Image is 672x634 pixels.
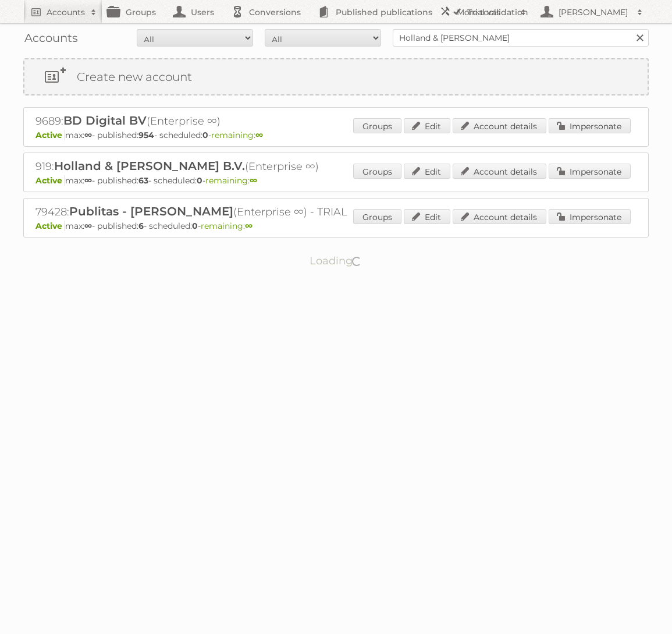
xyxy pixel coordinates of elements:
[35,204,443,219] h2: 79428: (Enterprise ∞) - TRIAL
[35,221,65,231] span: Active
[404,164,450,179] a: Edit
[556,6,631,18] h2: [PERSON_NAME]
[211,130,263,140] span: remaining:
[138,175,148,186] strong: 63
[84,221,92,231] strong: ∞
[404,118,450,133] a: Edit
[549,118,631,133] a: Impersonate
[47,6,85,18] h2: Accounts
[35,130,637,140] p: max: - published: - scheduled: -
[453,209,546,224] a: Account details
[273,249,399,272] p: Loading
[84,175,92,186] strong: ∞
[202,130,208,140] strong: 0
[24,59,648,94] a: Create new account
[353,118,401,133] a: Groups
[192,221,198,231] strong: 0
[69,204,233,218] span: Publitas - [PERSON_NAME]
[453,118,546,133] a: Account details
[197,175,202,186] strong: 0
[54,159,245,173] span: Holland & [PERSON_NAME] B.V.
[245,221,253,231] strong: ∞
[35,221,637,231] p: max: - published: - scheduled: -
[201,221,253,231] span: remaining:
[205,175,257,186] span: remaining:
[84,130,92,140] strong: ∞
[35,130,65,140] span: Active
[353,164,401,179] a: Groups
[250,175,257,186] strong: ∞
[35,175,65,186] span: Active
[255,130,263,140] strong: ∞
[457,6,515,18] h2: More tools
[549,164,631,179] a: Impersonate
[63,114,147,127] span: BD Digital BV
[549,209,631,224] a: Impersonate
[453,164,546,179] a: Account details
[138,130,154,140] strong: 954
[404,209,450,224] a: Edit
[35,175,637,186] p: max: - published: - scheduled: -
[35,159,443,174] h2: 919: (Enterprise ∞)
[353,209,401,224] a: Groups
[35,114,443,129] h2: 9689: (Enterprise ∞)
[138,221,144,231] strong: 6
